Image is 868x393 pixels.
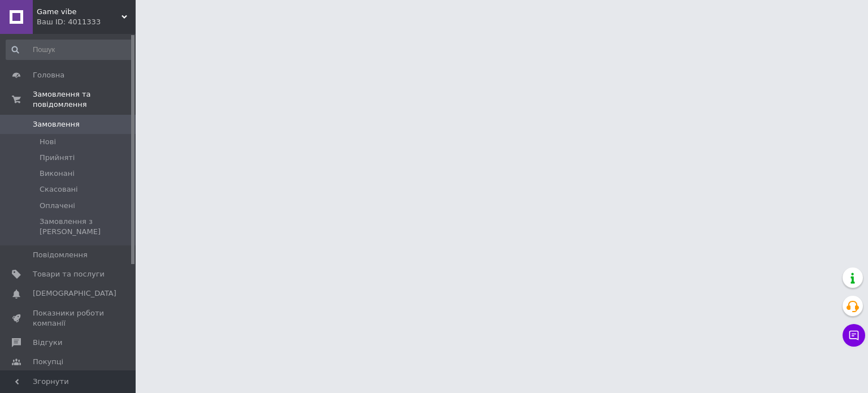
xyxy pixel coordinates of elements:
[40,153,75,163] span: Прийняті
[40,169,75,179] span: Виконані
[33,288,116,299] span: [DEMOGRAPHIC_DATA]
[33,308,105,329] span: Показники роботи компанії
[40,217,132,237] span: Замовлення з [PERSON_NAME]
[40,184,78,195] span: Скасовані
[843,324,865,347] button: Чат з покупцем
[37,17,136,27] div: Ваш ID: 4011333
[33,357,63,367] span: Покупці
[33,70,64,80] span: Головна
[6,40,133,60] input: Пошук
[33,119,80,129] span: Замовлення
[40,137,56,147] span: Нові
[33,89,136,110] span: Замовлення та повідомлення
[33,269,105,279] span: Товари та послуги
[33,250,88,260] span: Повідомлення
[37,7,121,17] span: Game vibe
[40,201,75,211] span: Оплачені
[33,338,62,348] span: Відгуки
